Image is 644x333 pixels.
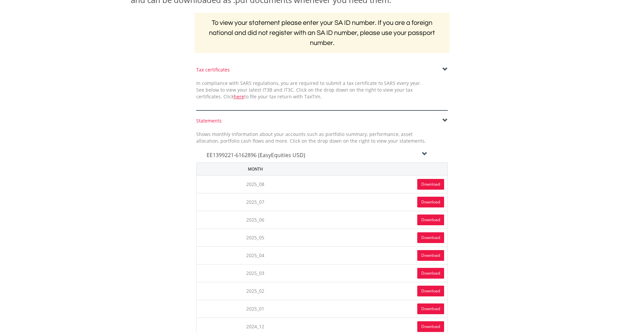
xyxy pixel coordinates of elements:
[417,215,444,225] a: Download
[417,303,444,314] a: Download
[417,250,444,261] a: Download
[234,93,244,100] a: here
[197,264,314,282] td: 2025_03
[195,13,449,53] h2: To view your statement please enter your SA ID number. If you are a foreign national and did not ...
[197,300,314,318] td: 2025_01
[417,321,444,332] a: Download
[197,193,314,211] td: 2025_07
[417,268,444,279] a: Download
[191,131,431,144] div: Shows monthly information about your accounts such as portfolio summary, performance, asset alloc...
[196,66,448,73] div: Tax certificates
[417,232,444,243] a: Download
[223,93,322,100] span: Click to file your tax return with TaxTim.
[197,162,314,175] th: Month
[197,246,314,264] td: 2025_04
[196,80,421,100] span: In compliance with SARS regulations, you are required to submit a tax certificate to SARS every y...
[207,151,305,159] span: EE1399221-6162896 (EasyEquities USD)
[197,229,314,246] td: 2025_05
[417,197,444,207] a: Download
[197,211,314,229] td: 2025_06
[197,282,314,300] td: 2025_02
[417,179,444,190] a: Download
[196,117,448,124] div: Statements
[417,286,444,296] a: Download
[197,175,314,193] td: 2025_08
